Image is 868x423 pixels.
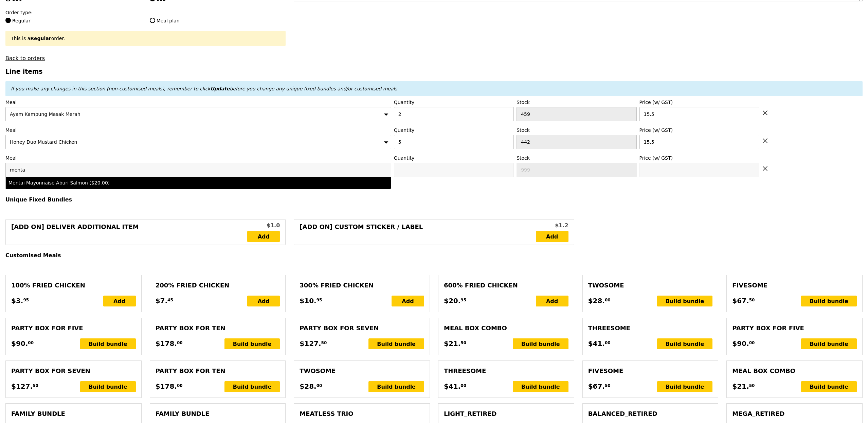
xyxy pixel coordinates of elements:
label: Price (w/ GST) [639,99,759,106]
div: Build bundle [801,338,857,349]
label: Quantity [394,99,514,106]
div: Add [247,296,280,306]
div: Twosome [300,366,424,376]
label: Stock [517,99,636,106]
label: Quantity [394,155,514,161]
span: $10. [300,296,316,306]
div: Twosome [588,281,713,290]
span: 95 [317,297,322,303]
div: Build bundle [80,381,136,392]
label: Price (w/ GST) [639,127,759,134]
div: Build bundle [224,381,280,392]
div: Add [392,296,424,306]
div: Build bundle [80,338,136,349]
span: $90. [11,338,28,349]
span: Ayam Kampung Masak Merah [10,111,80,117]
span: $67. [588,381,605,391]
span: $178. [156,338,177,349]
span: 50 [605,383,611,388]
div: 200% Fried Chicken [156,281,280,290]
div: Mentai Mayonnaise Aburi Salmon ($20.00) [8,179,293,186]
span: 50 [321,340,327,346]
span: 00 [317,383,322,388]
div: Build bundle [657,296,713,306]
label: Quantity [394,127,514,134]
div: Build bundle [801,381,857,392]
label: Regular [5,17,142,24]
span: 00 [749,340,755,346]
span: $127. [300,338,321,349]
div: Party Box for Ten [156,366,280,376]
label: Price (w/ GST) [639,155,759,161]
div: Meatless Trio [300,409,424,419]
div: Meal Box Combo [732,366,857,376]
span: 45 [167,297,173,303]
div: Party Box for Five [732,323,857,333]
input: Meal plan [150,18,155,23]
div: Fivesome [732,281,857,290]
div: Build bundle [657,338,713,349]
span: 50 [749,297,755,303]
div: 600% Fried Chicken [444,281,568,290]
div: Build bundle [368,381,424,392]
span: $3. [11,296,23,306]
div: Add [103,296,136,306]
span: Honey Duo Mustard Chicken [10,139,77,145]
div: $1.0 [247,222,280,230]
span: $41. [588,338,605,349]
span: 95 [23,297,29,303]
a: Back to orders [5,55,45,61]
div: Meal Box Combo [444,323,568,333]
div: [Add on] Custom Sticker / Label [300,222,536,242]
div: [Add on] Deliver Additional Item [11,222,247,242]
span: $28. [588,296,605,306]
div: Balanced_RETIRED [588,409,713,419]
div: Family Bundle [156,409,280,419]
div: Build bundle [801,296,857,306]
label: Meal [5,127,391,134]
span: 00 [177,340,183,346]
div: Family Bundle [11,409,136,419]
b: Update [210,86,230,91]
div: Party Box for Ten [156,323,280,333]
div: Add [536,296,568,306]
span: $21. [444,338,460,349]
a: Add [247,231,280,242]
span: 95 [460,297,466,303]
span: 50 [33,383,38,388]
h3: Line items [5,68,863,75]
label: Stock [517,155,636,161]
span: $21. [732,381,749,391]
span: 50 [460,340,466,346]
span: $20. [444,296,460,306]
div: Build bundle [657,381,713,392]
div: Fivesome [588,366,713,376]
label: Meal plan [150,17,286,24]
b: Regular [30,36,51,41]
span: $41. [444,381,460,391]
span: 00 [460,383,466,388]
label: Meal [5,155,391,161]
span: 00 [605,340,611,346]
div: Mega_RETIRED [732,409,857,419]
span: $67. [732,296,749,306]
div: Party Box for Seven [11,366,136,376]
div: Party Box for Five [11,323,136,333]
span: $178. [156,381,177,391]
span: 00 [28,340,34,346]
span: 00 [605,297,611,303]
span: $90. [732,338,749,349]
label: Meal [5,99,391,106]
span: $7. [156,296,167,306]
span: 50 [749,383,755,388]
div: Build bundle [513,338,568,349]
em: If you make any changes in this section (non-customised meals), remember to click before you chan... [11,86,397,91]
div: 300% Fried Chicken [300,281,424,290]
div: Build bundle [224,338,280,349]
div: This is a order. [11,35,280,42]
span: $127. [11,381,33,391]
div: $1.2 [536,222,568,230]
span: $28. [300,381,316,391]
div: Threesome [444,366,568,376]
label: Stock [517,127,636,134]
